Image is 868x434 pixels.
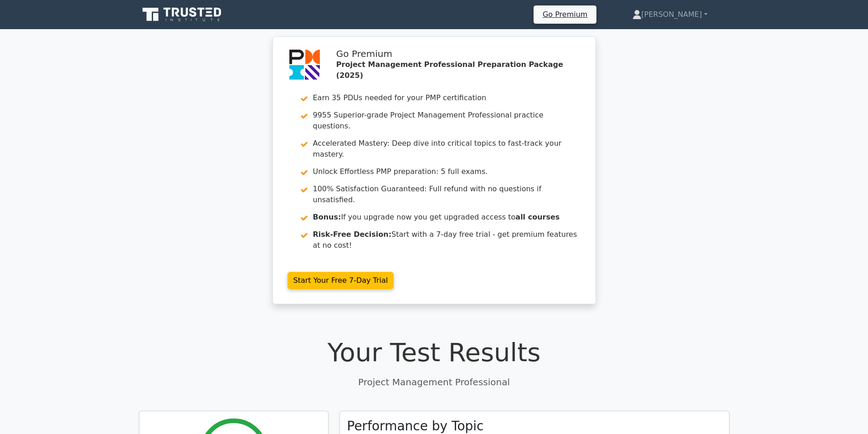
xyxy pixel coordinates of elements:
p: Project Management Professional [139,375,729,389]
a: [PERSON_NAME] [611,5,729,24]
h3: Performance by Topic [347,419,484,434]
a: Go Premium [537,8,593,20]
a: Start Your Free 7-Day Trial [288,272,394,289]
h1: Your Test Results [139,337,729,368]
